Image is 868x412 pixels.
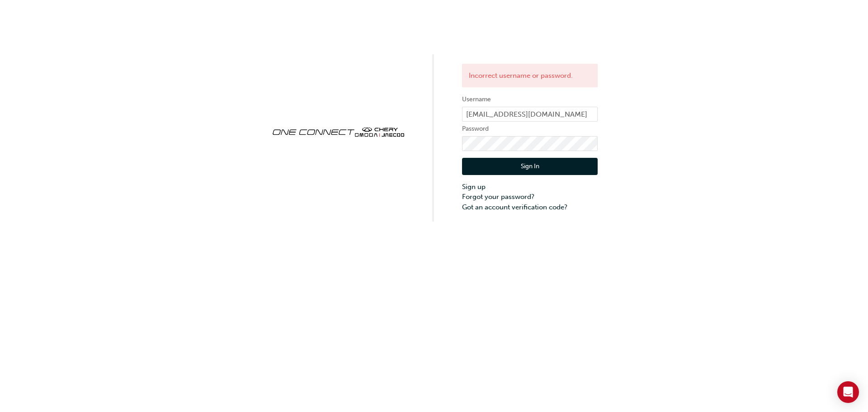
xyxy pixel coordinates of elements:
[462,202,598,213] a: Got an account verification code?
[462,158,598,175] button: Sign In
[462,192,598,202] a: Forgot your password?
[837,381,859,403] div: Open Intercom Messenger
[462,107,598,122] input: Username
[462,182,598,192] a: Sign up
[462,64,598,88] div: Incorrect username or password.
[462,123,598,134] label: Password
[462,94,598,105] label: Username
[270,119,406,143] img: oneconnect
